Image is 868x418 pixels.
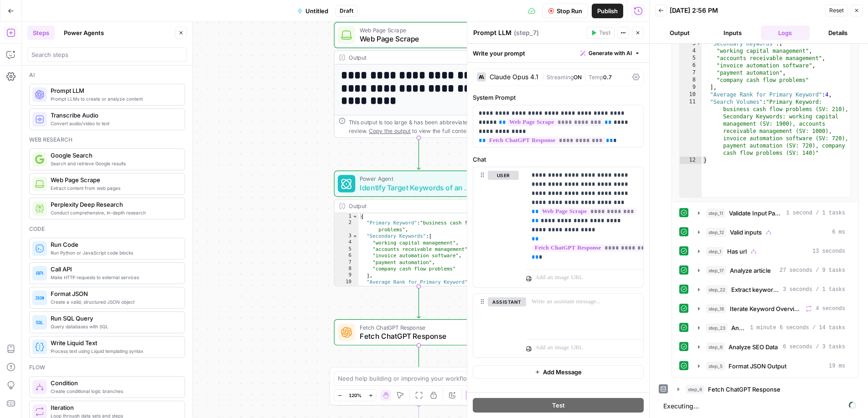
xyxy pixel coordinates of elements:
[589,49,632,57] span: Generate with AI
[349,202,474,210] div: Output
[335,253,359,259] div: 6
[51,387,177,395] span: Create conditional logic branches
[51,378,177,387] span: Condition
[825,5,848,16] button: Reset
[467,44,649,62] div: Write your prompt
[335,279,359,285] div: 10
[543,367,582,377] span: Add Message
[582,72,589,81] span: |
[51,249,177,256] span: Run Python or JavaScript code blocks
[680,157,702,164] div: 12
[417,138,420,170] g: Edge from step_8 to step_5
[680,84,702,91] div: 9
[761,25,810,40] button: Logs
[680,98,702,157] div: 11
[692,340,851,354] button: 6 seconds / 3 tasks
[51,347,177,355] span: Process text using Liquid templating syntax
[686,385,704,394] span: step_6
[335,259,359,265] div: 7
[51,314,177,323] span: Run SQL Query
[680,47,702,55] div: 4
[708,25,757,40] button: Inputs
[706,362,725,371] span: step_5
[603,74,612,81] span: 0.7
[334,171,504,286] div: Power AgentIdentify Target Keywords of an ArticleStep 5Output{ "Primary Keyword":"business cash f...
[51,209,177,216] span: Conduct comprehensive, in-depth research
[473,294,519,357] div: assistant
[706,266,726,275] span: step_17
[589,74,603,81] span: Temp
[51,160,177,167] span: Search and retrieve Google results
[335,265,359,272] div: 8
[51,86,177,95] span: Prompt LLM
[51,274,177,281] span: Make HTTP requests to external services
[349,117,499,135] div: This output is too large & has been abbreviated for review. to view the full content.
[680,55,702,62] div: 5
[829,362,845,370] span: 19 ms
[58,25,109,40] button: Power Agents
[542,4,588,18] button: Stop Run
[816,305,845,313] span: 4 seconds
[51,175,177,184] span: Web Page Scrape
[812,247,845,255] span: 13 seconds
[706,285,728,294] span: step_22
[706,304,726,313] span: step_18
[692,359,851,373] button: 19 ms
[51,200,177,209] span: Perplexity Deep Research
[29,136,185,144] div: Web research
[473,28,511,37] textarea: Prompt LLM
[597,6,618,15] span: Publish
[490,74,538,80] div: Claude Opus 4.1
[728,342,778,352] span: Analyze SEO Data
[352,233,358,239] span: Toggle code folding, rows 3 through 9
[473,167,519,287] div: user
[51,298,177,306] span: Create a valid, structured JSON object
[360,174,474,183] span: Power Agent
[369,127,410,134] span: Copy the output
[305,6,328,15] span: Untitled
[692,301,851,316] button: 4 seconds
[655,25,704,40] button: Output
[680,40,702,47] div: 3
[731,323,746,332] span: Analyze article
[692,206,851,220] button: 1 second / 1 tasks
[552,401,565,410] span: Test
[706,342,725,352] span: step_6
[340,7,353,15] span: Draft
[730,304,802,313] span: Iterate Keyword Overview
[696,40,701,47] span: Toggle code folding, rows 3 through 9
[680,91,702,98] div: 10
[577,47,644,59] button: Generate with AI
[706,228,726,237] span: step_12
[692,321,851,335] button: 1 minute 6 seconds / 14 tasks
[783,343,845,351] span: 6 seconds / 3 tasks
[335,233,359,239] div: 3
[335,220,359,233] div: 2
[706,209,725,218] span: step_11
[31,50,183,59] input: Search steps
[488,297,526,306] button: assistant
[473,93,644,102] label: System Prompt
[51,338,177,347] span: Write Liquid Text
[786,209,845,217] span: 1 second / 1 tasks
[692,225,851,240] button: 6 ms
[51,111,177,120] span: Transcribe Audio
[473,365,644,379] button: Add Message
[680,76,702,84] div: 8
[587,27,615,39] button: Test
[51,184,177,192] span: Extract content from web pages
[51,240,177,249] span: Run Code
[557,6,582,15] span: Stop Run
[514,28,539,37] span: ( step_7 )
[573,74,582,81] span: ON
[335,246,359,252] div: 5
[334,319,504,346] div: Fetch ChatGPT ResponseFetch ChatGPT ResponseStep 6
[51,403,177,412] span: Iteration
[829,6,844,15] span: Reset
[542,72,547,81] span: |
[692,263,851,278] button: 27 seconds / 9 tasks
[51,289,177,298] span: Format JSON
[335,272,359,279] div: 9
[417,346,420,377] g: Edge from step_6 to step_7
[360,26,474,35] span: Web Page Scrape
